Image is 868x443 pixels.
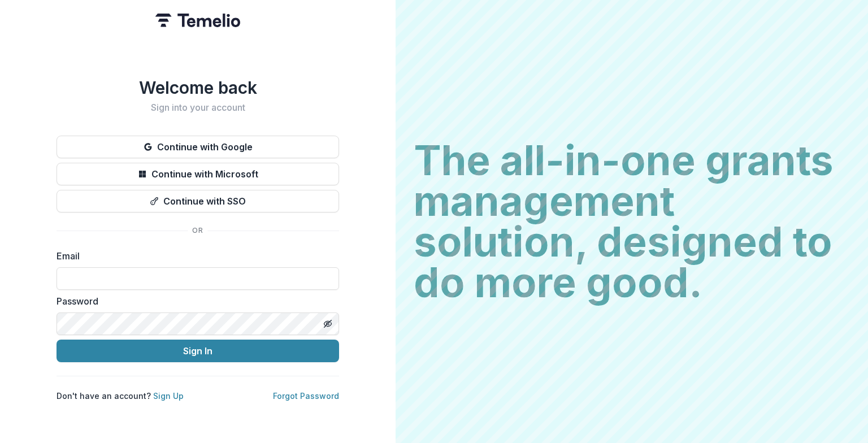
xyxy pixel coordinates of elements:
button: Continue with Google [57,136,339,158]
button: Continue with SSO [57,190,339,212]
label: Password [57,294,332,308]
h1: Welcome back [57,77,339,98]
h2: Sign into your account [57,102,339,113]
p: Don't have an account? [57,390,184,402]
button: Continue with Microsoft [57,163,339,185]
button: Toggle password visibility [319,315,337,333]
img: Temelio [155,14,240,27]
label: Email [57,249,332,263]
a: Forgot Password [273,391,339,401]
a: Sign Up [153,391,184,401]
button: Sign In [57,340,339,362]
